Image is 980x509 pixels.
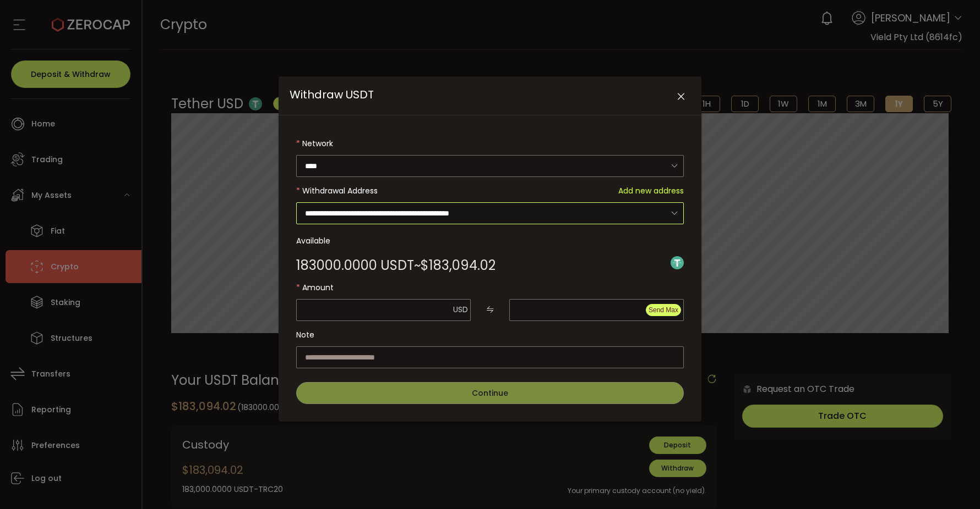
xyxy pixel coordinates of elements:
span: Add new address [618,180,684,202]
button: Close [671,87,690,107]
label: Network [296,132,684,154]
div: ~ [296,259,496,272]
label: Available [296,230,684,252]
label: Amount [296,276,684,298]
button: Continue [296,382,684,404]
div: Withdraw USDT [279,76,701,422]
span: 183000.0000 USDT [296,259,414,272]
span: Send Max [649,306,678,314]
button: Send Max [646,304,681,316]
iframe: Chat Widget [925,456,980,509]
span: $183,094.02 [421,259,496,272]
span: USD [453,304,468,315]
span: Withdraw USDT [290,87,374,102]
label: Note [296,324,684,346]
span: Continue [472,388,508,399]
span: Withdrawal Address [302,185,378,196]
